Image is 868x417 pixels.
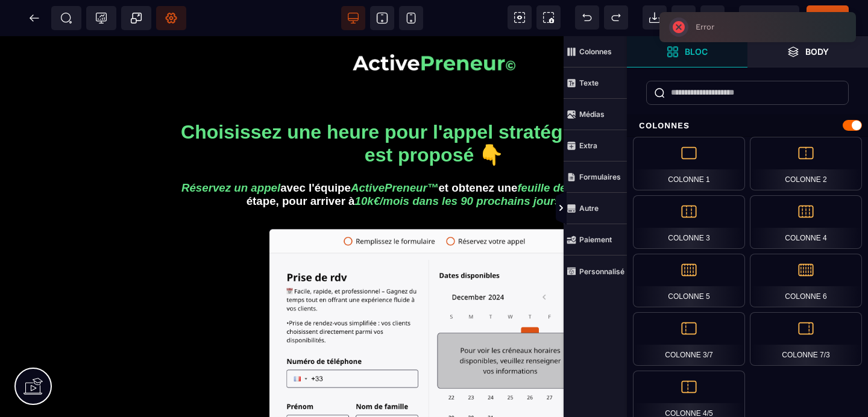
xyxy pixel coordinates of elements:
div: Colonnes [627,114,868,137]
span: Extra [564,130,627,161]
span: Tracking [95,12,107,24]
div: Colonne 1 [633,137,745,190]
strong: Bloc [685,47,708,56]
i: 10k€/mois dans les 90 prochains jours. GARANTI. [355,158,622,172]
span: Importer [643,5,667,30]
span: Code de suivi [86,6,116,30]
strong: Personnalisé [579,267,624,276]
h1: Choisissez une heure pour l'appel stratégique qui vous est proposé 👇 [181,79,687,136]
span: Médias [564,99,627,130]
strong: Paiement [579,235,612,244]
div: Colonne 6 [750,254,862,307]
span: Voir tablette [370,6,394,30]
strong: Extra [579,141,597,150]
span: SEO [60,12,72,24]
span: Colonnes [564,36,627,67]
span: Enregistrer [700,5,725,30]
span: Nettoyage [671,5,696,30]
strong: Formulaires [579,172,621,181]
h3: avec l'équipe et obtenez une , étape par étape, pour arriver à [181,142,687,175]
strong: Body [805,47,829,56]
span: Ouvrir les blocs [627,36,747,67]
div: Colonne 3 [633,195,745,249]
span: Voir les composants [508,5,532,30]
span: Autre [564,193,627,224]
strong: Autre [579,204,599,213]
span: Paiement [564,224,627,256]
span: Texte [564,67,627,99]
strong: Texte [579,78,599,87]
i: Réservez un appel [181,145,280,158]
span: Réglages Body [165,12,177,24]
div: Colonne 5 [633,254,745,307]
span: Retour [22,6,46,30]
span: Métadata SEO [51,6,81,30]
span: Enregistrer le contenu [807,5,849,30]
span: Ouvrir les calques [747,36,868,67]
img: 7b87ecaa6c95394209cf9458865daa2d_ActivePreneur%C2%A9.png [353,18,515,34]
strong: Médias [579,110,605,119]
span: Rétablir [604,5,628,30]
span: Défaire [575,5,599,30]
span: Capture d'écran [536,5,561,30]
span: Popup [130,12,142,24]
div: Colonne 3/7 [633,312,745,366]
div: Colonne 4 [750,195,862,249]
div: Colonne 7/3 [750,312,862,366]
div: Colonne 2 [750,137,862,190]
span: Formulaires [564,161,627,193]
span: Voir bureau [341,6,365,30]
span: Afficher les vues [627,190,639,227]
strong: Colonnes [579,47,612,56]
span: Personnalisé [564,256,627,287]
span: Voir mobile [399,6,423,30]
i: feuille de route claire [517,145,630,158]
i: ActivePreneur™ [351,145,439,158]
span: Aperçu [739,5,799,30]
span: Créer une alerte modale [121,6,151,30]
span: Favicon [156,6,186,30]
